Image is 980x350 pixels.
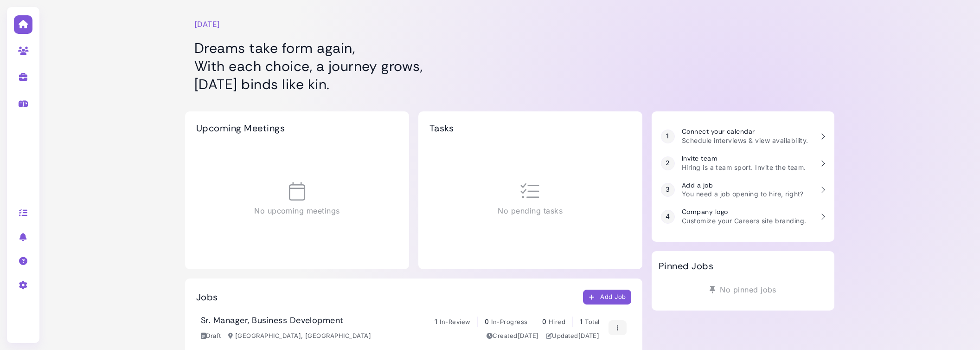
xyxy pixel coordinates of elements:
[518,332,539,339] time: Jul 01, 2025
[682,128,808,136] h3: Connect your calendar
[546,331,600,341] div: Updated
[661,210,675,224] div: 4
[491,318,527,325] span: In-Progress
[578,332,600,339] time: Aug 27, 2025
[440,318,470,325] span: In-Review
[549,318,565,325] span: Hired
[228,331,371,341] div: [GEOGRAPHIC_DATA], [GEOGRAPHIC_DATA]
[661,183,675,197] div: 3
[659,281,827,298] div: No pinned jobs
[656,177,830,204] a: 3 Add a job You need a job opening to hire, right?
[585,318,599,325] span: Total
[485,318,489,325] span: 0
[580,318,583,325] span: 1
[201,316,344,326] h3: Sr. Manager, Business Development
[656,150,830,177] a: 2 Invite team Hiring is a team sport. Invite the team.
[194,39,633,93] h1: Dreams take form again, With each choice, a journey grows, [DATE] binds like kin.
[682,162,806,172] p: Hiring is a team sport. Invite the team.
[487,331,539,341] div: Created
[659,260,713,272] h2: Pinned Jobs
[542,318,546,325] span: 0
[435,318,437,325] span: 1
[682,181,804,189] h3: Add a job
[194,19,220,30] time: [DATE]
[429,123,454,134] h2: Tasks
[661,130,675,143] div: 1
[682,155,806,162] h3: Invite team
[656,203,830,230] a: 4 Company logo Customize your Careers site branding.
[656,123,830,150] a: 1 Connect your calendar Schedule interviews & view availability.
[588,292,626,302] div: Add Job
[201,331,221,341] div: Draft
[682,189,804,199] p: You need a job opening to hire, right?
[682,216,807,226] p: Customize your Careers site branding.
[682,208,807,216] h3: Company logo
[682,136,808,145] p: Schedule interviews & view availability.
[583,290,631,305] button: Add Job
[196,143,398,255] div: No upcoming meetings
[196,292,218,303] h2: Jobs
[661,156,675,170] div: 2
[429,143,631,255] div: No pending tasks
[196,123,285,134] h2: Upcoming Meetings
